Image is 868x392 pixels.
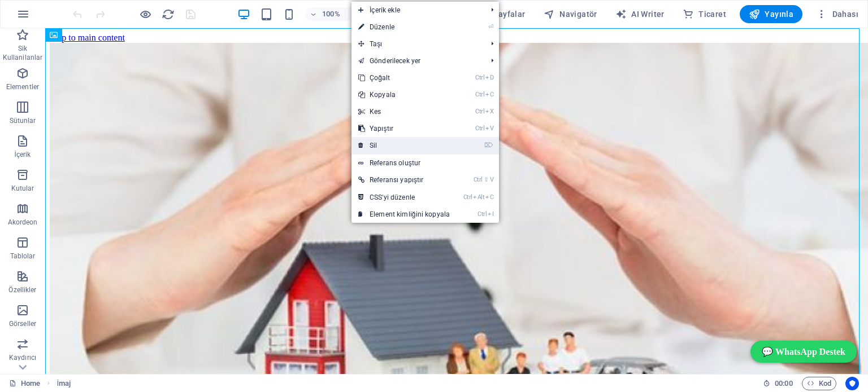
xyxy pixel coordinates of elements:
button: Ticaret [678,5,731,23]
span: Yayınla [749,8,793,20]
span: Kod [807,377,831,390]
i: I [488,210,493,218]
i: Ctrl [478,210,487,218]
p: Kutular [11,184,34,193]
a: ⌦Sil [351,137,457,154]
button: Yayınla [740,5,802,23]
i: D [485,74,493,81]
button: reload [161,7,175,21]
p: İçerik [14,150,31,159]
i: Ctrl [475,125,484,132]
i: Ctrl [463,193,472,201]
i: ⏎ [488,23,493,30]
a: Ctrl⇧VReferansı yapıştır [351,171,457,188]
span: Seçmek için tıkla. Düzenlemek için çift tıkla [57,377,71,390]
p: Özellikler [8,285,36,294]
i: V [485,125,493,132]
h6: 100% [322,7,340,21]
button: Navigatör [539,5,602,23]
p: Görseller [9,319,36,328]
i: C [485,91,493,98]
a: CtrlDÇoğalt [351,69,457,86]
span: Navigatör [544,8,597,20]
button: AI Writer [611,5,669,23]
span: : [783,379,784,387]
a: CtrlVYapıştır [351,120,457,137]
p: Tablolar [10,252,36,261]
span: Ticaret [683,8,726,20]
button: 100% [305,7,345,21]
p: Akordeon [8,218,38,227]
i: ⌦ [484,142,493,149]
span: İçerik ekle [351,2,482,19]
a: Seçimi iptal etmek için tıkla. Sayfaları açmak için çift tıkla [9,377,40,390]
i: Sayfayı yeniden yükleyin [162,8,175,21]
p: Elementler [6,82,39,91]
nav: breadcrumb [57,377,71,390]
button: Kod [802,377,836,390]
i: Ctrl [475,108,484,115]
i: X [485,108,493,115]
a: Referans oluştur [351,155,499,171]
span: AI Writer [615,8,665,20]
a: CtrlXKes [351,103,457,120]
a: CtrlAltCCSS'yi düzenle [351,189,457,206]
a: CtrlCKopyala [351,86,457,103]
i: ⇧ [484,176,489,183]
button: Ön izleme modundan çıkıp düzenlemeye devam etmek için buraya tıklayın [138,7,152,21]
p: Sütunlar [10,116,36,125]
a: ⏎Düzenle [351,19,457,36]
button: Dahası [811,5,863,23]
p: Kaydırıcı [9,353,36,362]
button: Usercentrics [845,377,859,390]
i: Ctrl [475,91,484,98]
span: Dahası [816,8,858,20]
i: V [490,176,493,183]
i: Alt [473,193,484,201]
button: Sayfalar [473,5,530,23]
span: 00 00 [775,377,792,390]
i: Ctrl [475,74,484,81]
i: C [485,193,493,201]
i: Ctrl [474,176,483,183]
span: Sayfalar [478,8,526,20]
span: Taşı [351,36,482,52]
a: Skip to main content [5,5,80,14]
h6: Oturum süresi [763,377,793,390]
a: Gönderilecek yer [351,52,482,69]
a: CtrlIElement kimliğini kopyala [351,206,457,223]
